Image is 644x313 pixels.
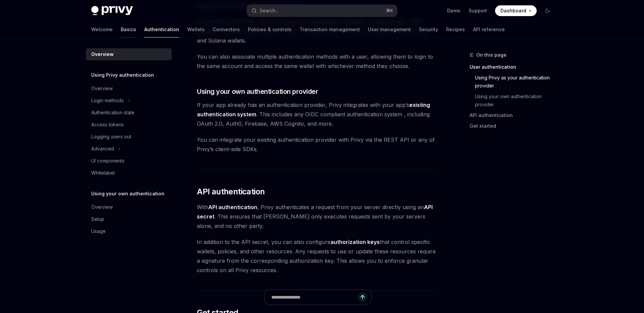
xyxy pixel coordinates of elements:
[213,21,240,38] a: Connectors
[91,203,113,211] div: Overview
[91,21,113,38] a: Welcome
[91,121,124,129] div: Access tokens
[446,21,465,38] a: Recipes
[470,72,558,91] a: Using Privy as your authentication provider
[368,21,411,38] a: User management
[91,145,114,153] div: Advanced
[260,7,278,15] div: Search...
[208,204,257,210] strong: API authentication
[248,21,291,38] a: Policies & controls
[91,84,113,92] div: Overview
[470,91,558,110] a: Using your own authentication provider
[197,135,439,154] span: You can integrate your existing authentication provider with Privy via the REST API or any of Pri...
[91,50,114,58] div: Overview
[86,225,172,237] a: Usage
[542,5,553,16] button: Toggle dark mode
[91,6,133,15] img: dark logo
[91,227,106,235] div: Usage
[91,215,104,223] div: Setup
[91,157,124,165] div: UI components
[419,21,438,38] a: Security
[86,131,172,143] a: Logging users out
[358,293,367,302] button: Send message
[197,87,318,96] span: Using your own authentication provider
[470,110,558,121] a: API authentication
[86,82,172,95] a: Overview
[470,121,558,131] a: Get started
[86,213,172,225] a: Setup
[330,239,380,245] strong: authorization keys
[86,143,172,155] button: Advanced
[197,52,439,71] span: You can also associate multiple authentication methods with a user, allowing them to login to the...
[469,7,487,14] a: Support
[86,167,172,179] a: Whitelabel
[121,21,136,38] a: Basics
[447,7,461,14] a: Demo
[91,97,124,105] div: Login methods
[86,201,172,213] a: Overview
[197,202,439,231] span: With , Privy authenticates a request from your server directly using an . This ensures that [PERS...
[197,100,439,128] span: If your app already has an authentication provider, Privy integrates with your app’s . This inclu...
[187,21,205,38] a: Wallets
[271,290,358,305] input: Ask a question...
[495,5,537,16] a: Dashboard
[91,109,135,117] div: Authentication state
[91,133,131,141] div: Logging users out
[91,190,164,198] h5: Using your own authentication
[197,237,439,275] span: In addition to the API secret, you can also configure that control specific wallets, policies, an...
[86,107,172,119] a: Authentication state
[86,48,172,60] a: Overview
[247,5,397,17] button: Search...⌘K
[500,7,526,14] span: Dashboard
[144,21,179,38] a: Authentication
[86,155,172,167] a: UI components
[91,169,115,177] div: Whitelabel
[386,8,393,13] span: ⌘ K
[476,51,506,59] span: On this page
[197,186,265,197] span: API authentication
[473,21,505,38] a: API reference
[86,119,172,131] a: Access tokens
[86,95,172,107] button: Login methods
[470,62,558,72] a: User authentication
[300,21,360,38] a: Transaction management
[91,71,154,79] h5: Using Privy authentication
